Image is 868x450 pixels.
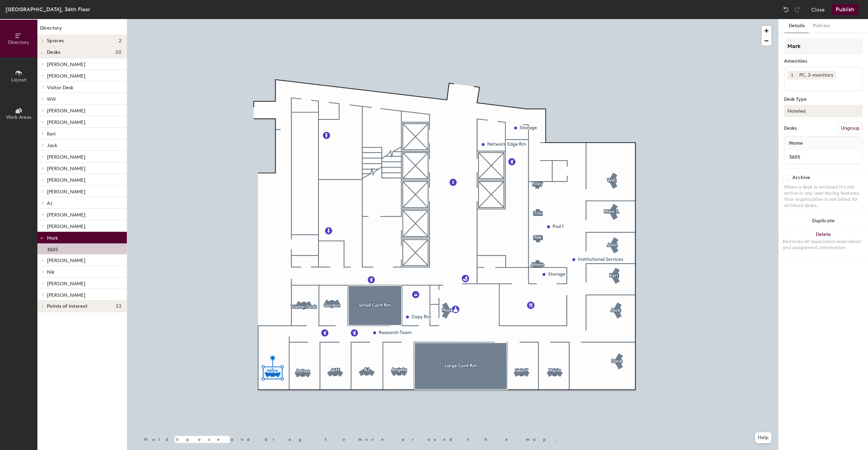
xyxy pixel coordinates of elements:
[784,97,863,102] div: Desk Type
[784,126,797,131] div: Desks
[11,77,27,83] span: Layout
[47,108,85,114] span: [PERSON_NAME]
[811,4,825,15] button: Close
[47,281,85,287] span: [PERSON_NAME]
[6,114,31,120] span: Work Areas
[785,19,809,33] button: Details
[47,62,85,67] span: [PERSON_NAME]
[47,224,85,229] span: [PERSON_NAME]
[784,184,863,209] div: When a desk is archived it's not active in any user-facing features. Your organization is not bil...
[47,73,85,79] span: [PERSON_NAME]
[783,6,789,13] img: Undo
[784,105,863,117] button: Hoteled
[787,71,796,80] button: 1
[47,304,87,309] span: Points of interest
[5,5,90,14] div: [GEOGRAPHIC_DATA], 36th Floor
[47,96,56,102] span: Will
[809,19,834,33] button: Policies
[47,245,58,253] p: 3605
[47,85,73,91] span: Visitor Desk
[47,143,57,148] span: Jack
[47,258,85,263] span: [PERSON_NAME]
[47,119,85,125] span: [PERSON_NAME]
[47,38,64,44] span: Spaces
[47,166,85,172] span: [PERSON_NAME]
[47,292,85,298] span: [PERSON_NAME]
[779,228,868,258] button: DeleteRemoves all associated reservation and assignment information
[47,200,52,206] span: AJ
[8,39,29,45] span: Directory
[47,269,55,275] span: Nik
[119,38,121,44] span: 2
[47,212,85,218] span: [PERSON_NAME]
[755,432,771,443] button: Help
[794,6,800,13] img: Redo
[786,152,861,162] input: Unnamed desk
[37,25,127,35] h1: Directory
[792,175,810,180] div: Archive
[47,177,85,183] span: [PERSON_NAME]
[47,154,85,160] span: [PERSON_NAME]
[115,50,121,55] span: 20
[784,59,863,64] div: Amenities
[786,137,806,149] span: Name
[838,123,863,134] button: Ungroup
[783,239,864,251] div: Removes all associated reservation and assignment information
[47,50,60,55] span: Desks
[832,4,858,15] button: Publish
[47,131,56,137] span: Keri
[796,71,836,80] div: PC, 2-monitors
[791,72,793,79] span: 1
[116,304,121,309] span: 22
[779,214,868,228] button: Duplicate
[47,189,85,195] span: [PERSON_NAME]
[47,235,58,241] span: Mark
